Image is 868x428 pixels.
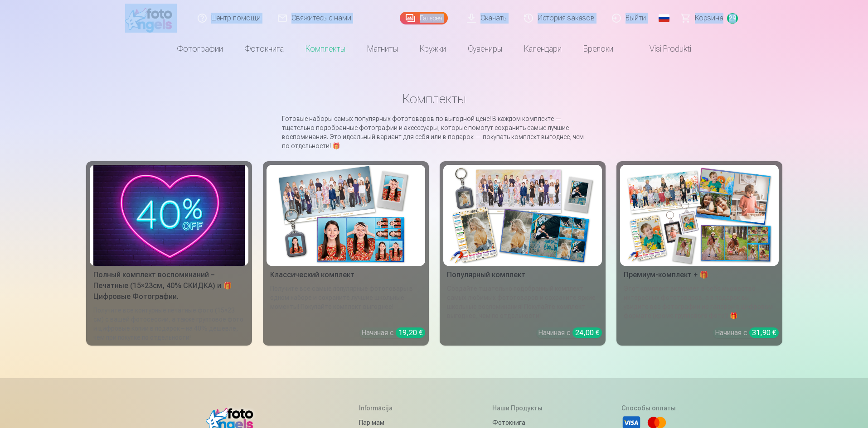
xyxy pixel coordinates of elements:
[402,91,466,106] font: Комплекты
[695,14,723,22] font: Корзина
[621,404,676,412] font: Способы оплаты
[524,44,562,53] font: Календари
[295,36,356,62] a: Комплекты
[93,165,245,266] img: Полный комплект воспоминаний – Печатные (15×23см, 40% СКИДКА) и 🎁 Цифровые Фотографии.
[361,328,394,337] font: Начиная с
[650,44,691,53] font: Visi produkti
[356,36,409,62] a: Магниты
[575,328,599,337] font: 24,00 €
[616,161,782,346] a: Премиум-комплект + 🎁Премиум-комплект + 🎁Этот комплект включает в себя множество интересных фотото...
[624,285,773,319] font: Этот комплект включает в себя множество интересных фототоваров, а в подарок вы увидите все фотогр...
[583,44,613,53] font: Брелоки
[291,14,351,22] font: Свяжитесь с нами
[93,270,232,301] font: Полный комплект воспоминаний – Печатные (15×23см, 40% СКИДКА) и 🎁 Цифровые Фотографии.
[359,419,384,426] font: Пар мам
[468,44,502,53] font: Сувениры
[492,404,543,412] font: Наши продукты
[624,36,702,62] a: Visi produkti
[400,12,448,24] a: Галерея
[367,44,398,53] font: Магниты
[492,419,525,426] font: Фотокнига
[715,328,747,337] font: Начиная с
[263,161,429,346] a: Классический комплектКлассический комплектПолучите все самые популярные фототовары в одном наборе...
[440,161,606,346] a: Популярный комплектПопулярный комплектСоздайте тщательно подобранный комплект самых любимых фотот...
[359,404,393,412] font: Informācija
[245,44,284,53] font: Фотокнига
[624,270,708,279] font: Премиум-комплект + 🎁
[572,36,624,62] a: Брелоки
[420,44,446,53] font: Кружки
[270,270,354,279] font: Классический комплект
[447,165,598,266] img: Популярный комплект
[626,14,646,22] font: Выйти
[457,36,513,62] a: Сувениры
[234,36,295,62] a: Фотокнига
[538,14,595,22] font: История заказов
[211,14,261,22] font: Центр помощи
[447,270,525,279] font: Популярный комплект
[447,285,596,319] font: Создайте тщательно подобранный комплект самых любимых фототоваров и сохраните яркие школьные восп...
[513,36,572,62] a: Календари
[270,165,422,266] img: Классический комплект
[624,165,775,266] img: Премиум-комплект + 🎁
[420,14,442,22] font: Галерея
[752,328,776,337] font: 31,90 €
[282,115,584,149] font: Готовые наборы самых популярных фототоваров по выгодной цене! В каждом комплекте — тщательно подо...
[166,36,234,62] a: Фотографии
[398,328,422,337] font: 19,20 €
[729,14,736,22] font: 29
[270,285,413,310] font: Получите все самые популярные фототовары в одном наборе и сохраните лучшие школьные моменты! Поку...
[125,4,177,33] img: /fa1
[177,44,223,53] font: Фотографии
[93,307,243,341] font: Получите все контурные печатные фото (15×23 см) с вашей фотосессии, а также групповое фото и цифр...
[538,328,571,337] font: Начиная с
[86,161,252,346] a: Полный комплект воспоминаний – Печатные (15×23см, 40% СКИДКА) и 🎁 Цифровые Фотографии.Полный комп...
[480,14,507,22] font: Скачать
[409,36,457,62] a: Кружки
